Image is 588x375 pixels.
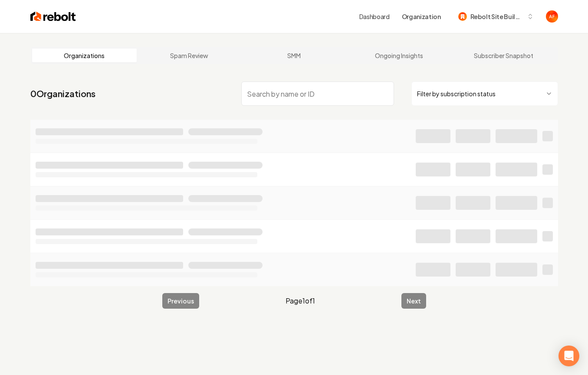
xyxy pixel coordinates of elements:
[558,346,579,366] div: Open Intercom Messenger
[30,88,95,100] a: 0Organizations
[546,10,558,23] img: Avan Fahimi
[397,9,446,24] button: Organization
[137,49,242,62] a: Spam Review
[346,49,451,62] a: Ongoing Insights
[30,10,76,23] img: Rebolt Logo
[286,296,315,306] span: Page 1 of 1
[451,49,556,62] a: Subscriber Snapshot
[32,49,137,62] a: Organizations
[242,49,347,62] a: SMM
[470,12,523,21] span: Rebolt Site Builder
[241,82,394,106] input: Search by name or ID
[359,12,390,21] a: Dashboard
[546,10,558,23] button: Open user button
[458,12,467,21] img: Rebolt Site Builder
